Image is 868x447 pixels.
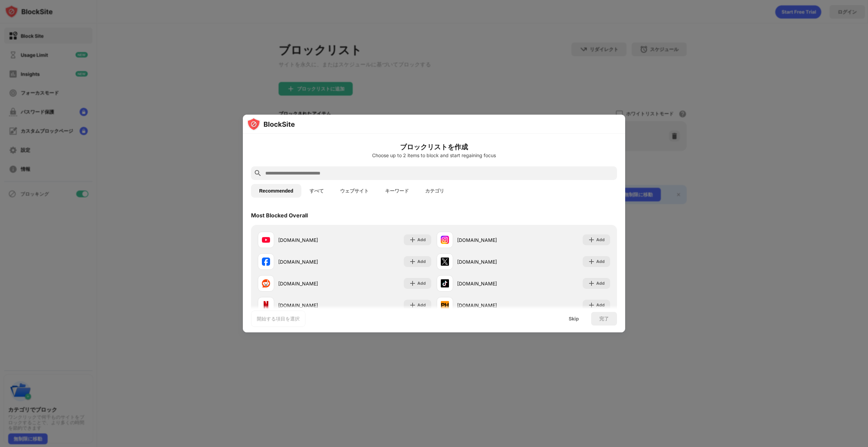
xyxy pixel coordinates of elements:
[377,184,417,198] button: キーワード
[596,258,605,265] div: Add
[417,302,426,309] div: Add
[441,258,449,266] img: favicons
[457,236,523,244] div: [DOMAIN_NAME]
[332,184,377,198] button: ウェブサイト
[441,301,449,309] img: favicons
[247,117,295,131] img: logo-blocksite.svg
[251,153,617,158] div: Choose up to 2 items to block and start regaining focus
[262,258,270,266] img: favicons
[251,212,308,219] div: Most Blocked Overall
[596,280,605,287] div: Add
[441,236,449,244] img: favicons
[257,315,300,322] div: 開始する項目を選択
[278,280,345,287] div: [DOMAIN_NAME]
[457,280,523,287] div: [DOMAIN_NAME]
[278,302,345,309] div: [DOMAIN_NAME]
[262,236,270,244] img: favicons
[278,236,345,244] div: [DOMAIN_NAME]
[417,184,452,198] button: カテゴリ
[262,301,270,309] img: favicons
[569,316,579,321] div: Skip
[596,302,605,309] div: Add
[301,184,332,198] button: すべて
[251,142,617,152] h6: ブロックリストを作成
[417,236,426,243] div: Add
[254,169,262,177] img: search.svg
[417,280,426,287] div: Add
[278,258,345,265] div: [DOMAIN_NAME]
[417,258,426,265] div: Add
[441,279,449,287] img: favicons
[457,302,523,309] div: [DOMAIN_NAME]
[599,316,609,321] div: 完了
[596,236,605,243] div: Add
[457,258,523,265] div: [DOMAIN_NAME]
[251,184,301,198] button: Recommended
[262,279,270,287] img: favicons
